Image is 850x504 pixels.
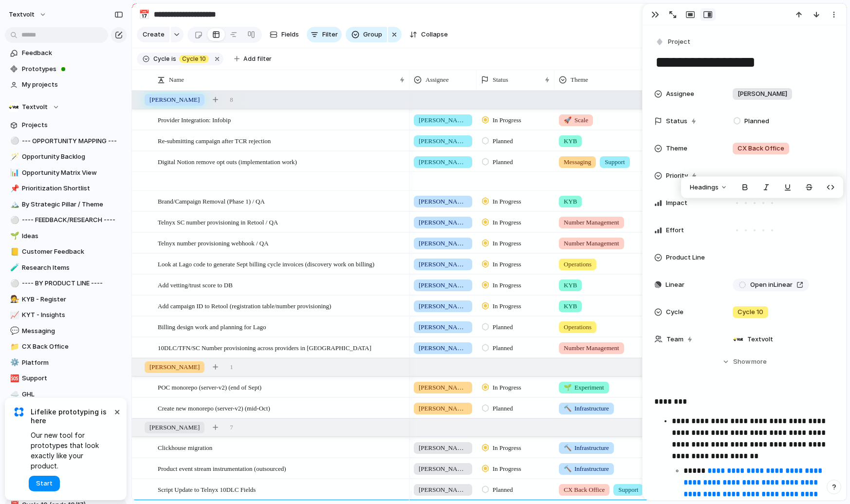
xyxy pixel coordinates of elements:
[666,307,684,317] span: Cycle
[5,308,127,322] a: 📈KYT - Insights
[9,295,18,304] button: 🧑‍⚖️
[419,239,467,248] span: [PERSON_NAME]
[9,200,18,209] button: 🏔️
[9,390,18,399] button: ☁️
[22,358,123,368] span: Platform
[158,135,271,146] span: Re-submitting campaign after TCR rejection
[9,152,18,162] button: 🪄
[10,151,17,163] div: 🪄
[493,115,521,125] span: In Progress
[22,102,48,112] span: Textvolt
[9,184,18,193] button: 📌
[363,30,382,39] span: Group
[5,77,127,92] a: My projects
[158,381,261,392] span: POC monorepo (server-v2) (end of Sept)
[618,485,638,495] span: Support
[419,404,467,413] span: [PERSON_NAME]
[564,116,572,124] span: 🚀
[419,485,467,495] span: [PERSON_NAME]
[751,357,767,367] span: more
[564,115,588,125] span: Scale
[322,30,338,39] span: Filter
[419,218,467,227] span: [PERSON_NAME]
[5,197,127,212] div: 🏔️By Strategic Pillar / Theme
[493,343,513,353] span: Planned
[654,353,834,371] button: Showmore
[10,199,17,210] div: 🏔️
[9,215,18,225] button: ⚪
[9,247,18,257] button: 📒
[419,383,467,392] span: [PERSON_NAME]
[29,476,60,491] button: Start
[564,218,619,227] span: Number Management
[5,371,127,386] div: 🆘Support
[738,307,763,317] span: Cycle 10
[22,342,123,352] span: CX Back Office
[10,246,17,258] div: 📒
[419,443,467,453] span: [PERSON_NAME]
[9,310,18,320] button: 📈
[493,197,521,206] span: In Progress
[22,168,123,178] span: Opportunity Matrix View
[158,342,371,353] span: 10DLC/TFN/SC Number provisioning across providers in [GEOGRAPHIC_DATA]
[10,230,17,242] div: 🌱
[10,167,17,178] div: 📊
[564,383,604,392] span: Experiment
[493,485,513,495] span: Planned
[22,200,123,209] span: By Strategic Pillar / Theme
[31,408,112,425] span: Lifelike prototyping is here
[419,280,467,290] span: [PERSON_NAME]
[22,64,123,74] span: Prototypes
[22,136,123,146] span: --- OPPORTUNITY MAPPING ---
[665,280,684,290] span: Linear
[22,80,123,90] span: My projects
[10,325,17,336] div: 💬
[22,48,123,58] span: Feedback
[149,423,200,432] span: [PERSON_NAME]
[493,239,521,248] span: In Progress
[5,324,127,338] a: 💬Messaging
[22,310,123,320] span: KYT - Insights
[5,149,127,164] a: 🪄Opportunity Backlog
[564,443,609,453] span: Infrastructure
[158,279,233,290] span: Add vetting/trust score to DB
[228,52,277,66] button: Add filter
[22,231,123,241] span: Ideas
[733,357,751,367] span: Show
[747,335,773,344] span: Textvolt
[564,322,591,332] span: Operations
[666,335,684,344] span: Team
[22,215,123,225] span: ---- FEEDBACK/RESEARCH ----
[666,89,694,99] span: Assignee
[10,373,17,384] div: 🆘
[5,100,127,114] button: Textvolt
[5,339,127,354] div: 📁CX Back Office
[5,261,127,275] a: 🧪Research Items
[738,89,787,99] span: [PERSON_NAME]
[564,136,577,146] span: KYB
[5,213,127,227] a: ⚪---- FEEDBACK/RESEARCH ----
[5,229,127,243] div: 🌱Ideas
[22,279,123,288] span: ---- BY PRODUCT LINE ----
[5,292,127,307] a: 🧑‍⚖️KYB - Register
[668,37,690,47] span: Project
[10,357,17,368] div: ⚙️
[666,253,705,262] span: Product Line
[5,276,127,291] a: ⚪---- BY PRODUCT LINE ----
[5,244,127,259] a: 📒Customer Feedback
[564,404,609,413] span: Infrastructure
[421,30,448,39] span: Collapse
[346,27,387,42] button: Group
[171,55,176,63] span: is
[149,362,200,372] span: [PERSON_NAME]
[5,134,127,149] a: ⚪--- OPPORTUNITY MAPPING ---
[22,326,123,336] span: Messaging
[10,262,17,273] div: 🧪
[31,430,112,471] span: Our new tool for prototypes that look exactly like your product.
[5,181,127,196] a: 📌Prioritization Shortlist
[493,322,513,332] span: Planned
[158,463,286,474] span: Product event stream instrumentation (outsourced)
[419,260,467,269] span: [PERSON_NAME]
